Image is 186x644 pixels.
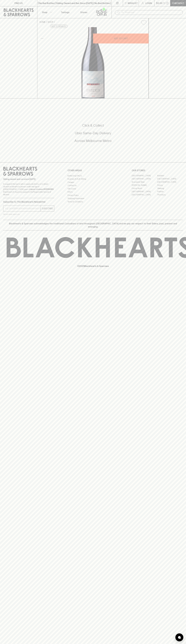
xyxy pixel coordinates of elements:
[157,180,183,184] a: [GEOGRAPHIC_DATA]
[14,2,23,5] p: FIND US
[132,174,157,177] a: [GEOGRAPHIC_DATA]
[132,190,157,193] a: [GEOGRAPHIC_DATA]
[3,213,54,216] p: We will never spam you
[39,21,46,23] a: HOME
[37,27,149,98] img: 41567.png
[3,183,54,196] p: It is against the law to sell or supply alcohol to, or to obtain alcohol on behalf of a person un...
[80,11,87,14] p: Stores
[68,169,119,172] p: OTHER AREAS
[68,197,119,200] a: Shipping Information
[132,180,157,184] a: Brunswick West
[61,11,69,14] p: Tastings
[74,6,93,18] a: Stores
[68,200,119,203] a: Terms & Conditions
[41,206,54,211] button: SUBSCRIBE
[5,222,181,228] p: Blackhearts & Sparrows acknowledges the traditional Custodians of land throughout [GEOGRAPHIC_DAT...
[172,2,184,5] p: Checkout
[157,174,183,177] a: Braddon
[3,113,183,157] div: Call to action block
[132,193,157,196] a: [GEOGRAPHIC_DATA]
[128,2,138,5] p: Wishlist
[132,187,157,190] a: Fitzroy North
[145,2,152,5] p: Login
[29,188,54,190] strong: Liquor License #32064953
[132,169,183,172] p: OUR STORES
[68,174,119,177] a: Bottle Drop FAQ's
[48,21,53,23] a: SHOP
[140,19,147,26] button: Add to wishlist
[132,184,157,187] a: [PERSON_NAME]
[3,123,183,128] h5: Click & Collect
[93,34,149,43] button: ADD TO CART
[157,184,183,187] a: Fitzroy
[42,11,47,14] p: Shop
[114,37,128,40] p: ADD TO CART
[56,6,74,18] a: Tastings
[157,193,183,196] a: Thornbury
[50,25,68,28] button: Add to wishlist
[156,2,162,5] p: $0.00
[68,190,119,194] a: FAQ's
[3,139,183,143] h5: Across Melbourne Metro
[157,190,183,193] a: Prahran
[132,177,157,180] a: [GEOGRAPHIC_DATA]
[157,177,183,180] a: [GEOGRAPHIC_DATA]
[121,10,181,15] input: Try "Pinot noir"
[3,200,54,203] p: Subscribe to The Blackhearts Newsletter
[68,177,119,181] a: Business & Bulk Gifting
[178,636,181,639] img: bubble-icon
[157,187,183,190] a: Geelong
[3,131,183,135] h5: Uber Same-Day Delivery
[68,187,119,190] a: Gift Cards
[3,178,54,180] p: Sibling owned and run since [DATE]
[68,181,119,184] a: Careers
[37,6,56,18] button: Shop
[5,206,41,211] input: e.g. jane@blackheartsandsparrows.com.au
[42,207,53,210] p: SUBSCRIBE
[68,194,119,197] a: Privacy Policy
[167,2,168,4] p: 0
[68,184,119,187] a: Contact Us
